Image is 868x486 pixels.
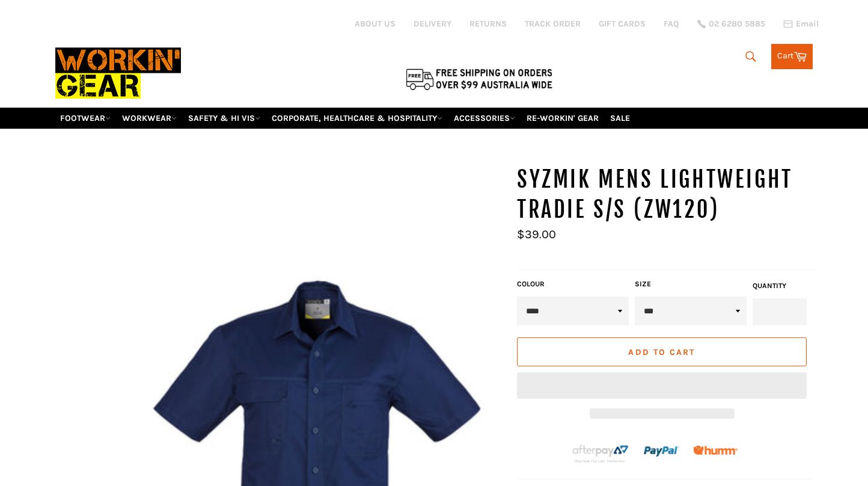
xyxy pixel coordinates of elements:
span: Add to Cart [628,347,695,357]
a: ABOUT US [355,18,396,29]
a: CORPORATE, HEALTHCARE & HOSPITALITY [267,108,447,129]
label: COLOUR [517,279,629,289]
label: Quantity [753,281,807,291]
span: Email [796,20,819,28]
a: GIFT CARDS [599,18,646,29]
a: RE-WORKIN' GEAR [522,108,604,129]
span: $39.00 [517,227,556,241]
a: WORKWEAR [117,108,182,129]
a: Email [783,19,819,29]
a: 02 6280 5885 [697,20,765,28]
img: Flat $9.95 shipping Australia wide [404,66,554,91]
a: DELIVERY [414,18,451,29]
a: SAFETY & HI VIS [183,108,265,129]
a: RETURNS [469,18,507,29]
button: Add to Cart [517,337,807,366]
img: Workin Gear leaders in Workwear, Safety Boots, PPE, Uniforms. Australia's No.1 in Workwear [55,39,181,107]
a: FAQ [664,18,679,29]
a: SALE [605,108,635,129]
img: Afterpay-Logo-on-dark-bg_large.png [571,443,630,464]
a: ACCESSORIES [449,108,520,129]
span: 02 6280 5885 [709,20,765,28]
a: TRACK ORDER [525,18,581,29]
a: FOOTWEAR [55,108,115,129]
img: Humm_core_logo_RGB-01_300x60px_small_195d8312-4386-4de7-b182-0ef9b6303a37.png [693,446,738,455]
label: Size [635,279,747,289]
img: paypal.png [644,434,679,469]
h1: SYZMIK Mens Lightweight Tradie S/S (ZW120) [517,165,813,224]
a: Cart [771,44,813,69]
